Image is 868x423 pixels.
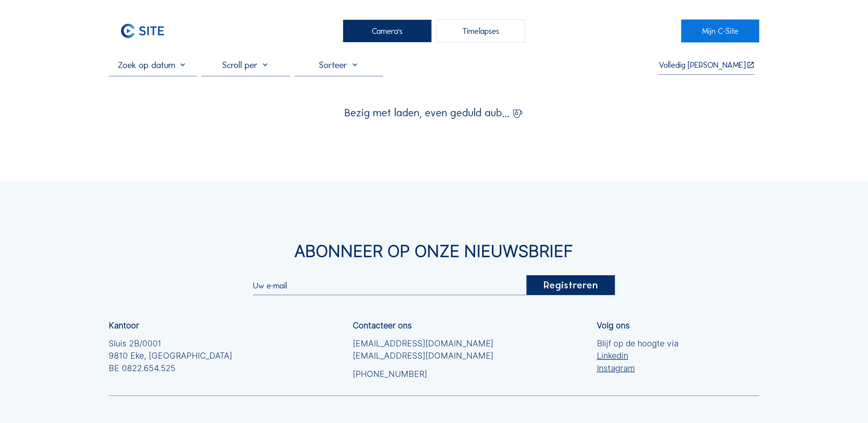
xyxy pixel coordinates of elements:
[353,349,494,362] a: [EMAIL_ADDRESS][DOMAIN_NAME]
[109,20,187,42] a: C-SITE Logo
[597,362,679,374] a: Instagram
[526,275,615,295] div: Registreren
[681,20,759,42] a: Mijn C-Site
[597,337,679,374] div: Blijf op de hoogte via
[109,60,197,70] input: Zoek op datum 󰅀
[353,321,412,330] div: Contacteer ons
[109,337,232,374] div: Sluis 2B/0001 9810 Eke, [GEOGRAPHIC_DATA] BE 0822.654.525
[597,349,679,362] a: Linkedin
[436,20,525,42] div: Timelapses
[109,243,760,259] div: Abonneer op onze nieuwsbrief
[353,337,494,350] a: [EMAIL_ADDRESS][DOMAIN_NAME]
[109,321,139,330] div: Kantoor
[659,61,746,69] div: Volledig [PERSON_NAME]
[343,20,431,42] div: Camera's
[253,281,526,291] input: Uw e-mail
[597,321,630,330] div: Volg ons
[109,20,177,42] img: C-SITE Logo
[353,368,494,380] a: [PHONE_NUMBER]
[344,107,510,118] span: Bezig met laden, even geduld aub...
